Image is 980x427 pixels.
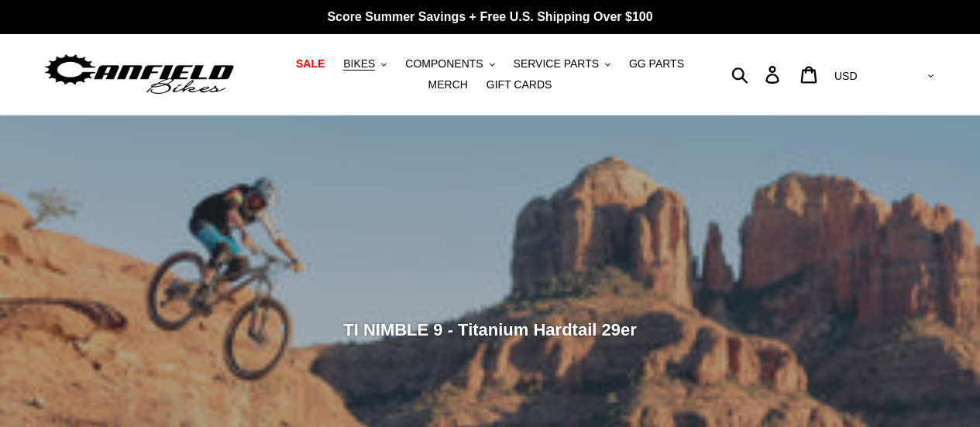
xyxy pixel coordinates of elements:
span: COMPONENTS [405,57,483,71]
button: SERVICE PARTS [506,53,618,74]
button: COMPONENTS [397,53,502,74]
img: Canfield Bikes [43,50,236,99]
a: GG PARTS [621,53,692,74]
span: SALE [296,57,325,71]
span: BIKES [343,57,375,71]
span: TI NIMBLE 9 - Titanium Hardtail 29er [343,319,637,339]
a: SALE [288,53,332,74]
span: GG PARTS [629,57,684,71]
a: GIFT CARDS [479,74,560,95]
button: BIKES [335,53,394,74]
a: MERCH [421,74,476,95]
span: SERVICE PARTS [514,57,599,71]
span: MERCH [428,78,468,91]
span: GIFT CARDS [487,78,552,91]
